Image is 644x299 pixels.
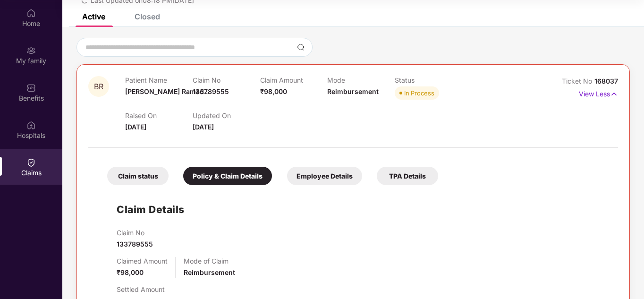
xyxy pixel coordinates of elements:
p: View Less [579,86,618,99]
h1: Claim Details [117,202,185,217]
img: svg+xml;base64,PHN2ZyBpZD0iQmVuZWZpdHMiIHhtbG5zPSJodHRwOi8vd3d3LnczLm9yZy8yMDAwL3N2ZyIgd2lkdGg9Ij... [26,83,36,93]
p: Mode of Claim [184,257,235,265]
div: Closed [135,12,160,21]
span: [DATE] [125,123,146,131]
img: svg+xml;base64,PHN2ZyBpZD0iU2VhcmNoLTMyeDMyIiB4bWxucz0iaHR0cDovL3d3dy53My5vcmcvMjAwMC9zdmciIHdpZH... [297,43,305,51]
p: Updated On [193,111,260,120]
p: Claim No [193,76,260,84]
div: Policy & Claim Details [183,167,272,185]
span: Ticket No [562,77,594,85]
div: Active [82,12,105,21]
img: svg+xml;base64,PHN2ZyB3aWR0aD0iMjAiIGhlaWdodD0iMjAiIHZpZXdCb3g9IjAgMCAyMCAyMCIgZmlsbD0ibm9uZSIgeG... [26,46,36,55]
span: Reimbursement [327,87,379,95]
p: Settled Amount [117,285,165,293]
div: Claim status [107,167,169,185]
span: ₹98,000 [117,268,144,276]
span: [DATE] [193,123,214,131]
div: In Process [404,88,434,98]
div: TPA Details [377,167,438,185]
img: svg+xml;base64,PHN2ZyBpZD0iQ2xhaW0iIHhtbG5zPSJodHRwOi8vd3d3LnczLm9yZy8yMDAwL3N2ZyIgd2lkdGg9IjIwIi... [26,158,36,167]
span: ₹98,000 [260,87,287,95]
span: Reimbursement [184,268,235,276]
p: Raised On [125,111,193,120]
img: svg+xml;base64,PHN2ZyB4bWxucz0iaHR0cDovL3d3dy53My5vcmcvMjAwMC9zdmciIHdpZHRoPSIxNyIgaGVpZ2h0PSIxNy... [610,89,618,99]
p: Patient Name [125,76,193,84]
img: svg+xml;base64,PHN2ZyBpZD0iSG9zcGl0YWxzIiB4bWxucz0iaHR0cDovL3d3dy53My5vcmcvMjAwMC9zdmciIHdpZHRoPS... [26,120,36,130]
img: svg+xml;base64,PHN2ZyBpZD0iSG9tZSIgeG1sbnM9Imh0dHA6Ly93d3cudzMub3JnLzIwMDAvc3ZnIiB3aWR0aD0iMjAiIG... [26,9,36,18]
p: Mode [327,76,395,84]
p: Claim Amount [260,76,328,84]
span: [PERSON_NAME] Ramad... [125,87,210,95]
p: Status [395,76,462,84]
p: Claim No [117,229,153,237]
span: 168037 [594,77,618,85]
div: Employee Details [287,167,362,185]
span: 133789555 [193,87,229,95]
p: Claimed Amount [117,257,168,265]
span: 133789555 [117,240,153,248]
span: BR [94,83,103,91]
